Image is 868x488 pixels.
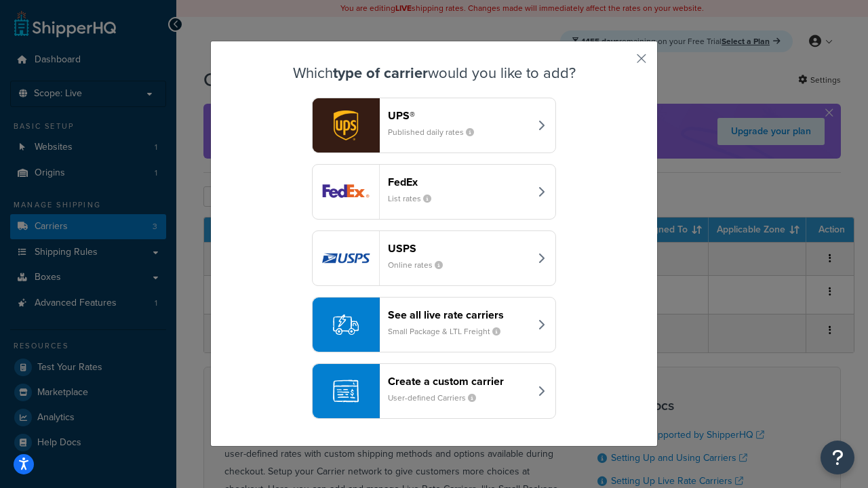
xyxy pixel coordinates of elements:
[821,441,854,474] button: Open Resource Center
[312,98,556,153] button: ups logoUPS®Published daily rates
[388,392,487,404] small: User-defined Carriers
[388,192,442,205] small: List rates
[333,312,359,338] img: icon-carrier-liverate-becf4550.svg
[333,62,428,84] strong: type of carrier
[312,363,556,419] button: Create a custom carrierUser-defined Carriers
[245,65,623,81] h3: Which would you like to add?
[388,375,530,388] header: Create a custom carrier
[388,176,530,188] header: FedEx
[313,231,379,285] img: usps logo
[313,98,379,152] img: ups logo
[333,378,359,404] img: icon-carrier-custom-c93b8a24.svg
[313,165,379,219] img: fedEx logo
[312,164,556,220] button: fedEx logoFedExList rates
[312,230,556,286] button: usps logoUSPSOnline rates
[388,308,530,321] header: See all live rate carriers
[388,109,530,122] header: UPS®
[388,259,454,271] small: Online rates
[388,242,530,255] header: USPS
[388,325,511,338] small: Small Package & LTL Freight
[388,126,485,138] small: Published daily rates
[312,297,556,352] button: See all live rate carriersSmall Package & LTL Freight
